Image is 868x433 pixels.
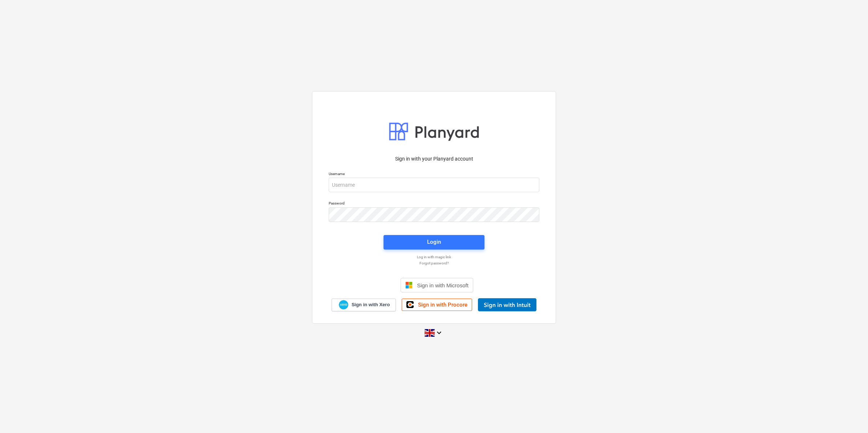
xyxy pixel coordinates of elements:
p: Username [329,171,539,178]
img: Xero logo [339,300,348,310]
a: Forgot password? [325,261,543,266]
span: Sign in with Microsoft [417,282,469,288]
img: Microsoft logo [405,282,413,289]
a: Sign in with Procore [402,299,472,311]
a: Log in with magic link [325,255,543,259]
p: Password [329,201,539,207]
i: keyboard_arrow_down [435,328,443,337]
p: Sign in with your Planyard account [329,155,539,163]
span: Sign in with Xero [352,302,390,308]
div: Login [427,237,441,247]
span: Sign in with Procore [418,302,467,308]
input: Username [329,178,539,192]
a: Sign in with Xero [332,299,396,311]
button: Login [384,235,484,250]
